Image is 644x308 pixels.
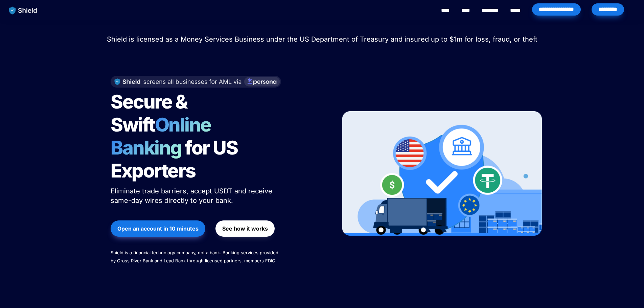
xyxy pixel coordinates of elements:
[111,136,241,182] span: for US Exporters
[215,220,275,237] button: See how it works
[6,3,41,18] img: website logo
[111,113,218,159] span: Online Banking
[111,217,205,240] a: Open an account in 10 minutes
[107,35,537,43] span: Shield is licensed as a Money Services Business under the US Department of Treasury and insured u...
[111,250,280,263] span: Shield is a financial technology company, not a bank. Banking services provided by Cross River Ba...
[111,220,205,237] button: Open an account in 10 minutes
[215,217,275,240] a: See how it works
[117,225,199,232] strong: Open an account in 10 minutes
[222,225,268,232] strong: See how it works
[111,90,190,136] span: Secure & Swift
[111,187,274,205] span: Eliminate trade barriers, accept USDT and receive same-day wires directly to your bank.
